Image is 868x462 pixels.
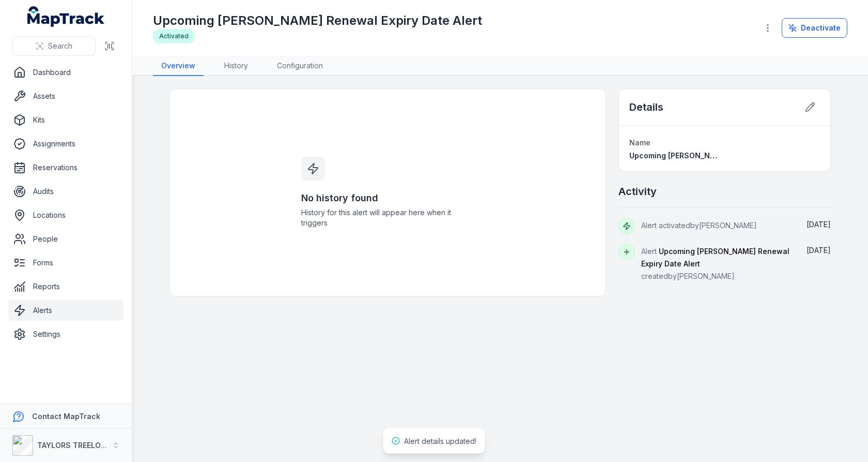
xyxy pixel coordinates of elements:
div: Activated [153,29,195,43]
a: People [8,229,123,249]
strong: TAYLORS TREELOPPING [37,441,123,450]
a: Configuration [269,56,331,76]
a: Locations [8,205,123,226]
h2: Activity [618,184,657,199]
button: Deactivate [782,18,847,38]
span: Alert details updated! [404,437,476,445]
a: Audits [8,181,123,202]
a: Overview [153,56,204,76]
span: Upcoming [PERSON_NAME] Renewal Expiry Date Alert [641,247,789,268]
h2: Details [629,100,663,114]
span: History for this alert will appear here when it triggers [301,207,475,228]
span: Alert created by [PERSON_NAME] [641,247,789,280]
a: Assets [8,86,123,107]
a: History [216,56,256,76]
a: Forms [8,252,123,273]
a: Alerts [8,300,123,321]
span: Upcoming [PERSON_NAME] Renewal Expiry Date Alert [629,151,824,160]
h3: No history found [301,191,475,205]
a: MapTrack [27,6,105,27]
a: Reports [8,276,123,297]
button: Search [12,36,96,56]
span: [DATE] [807,220,831,229]
a: Dashboard [8,62,123,83]
a: Kits [8,110,123,130]
a: Reservations [8,157,123,178]
strong: Contact MapTrack [32,412,100,421]
span: [DATE] [807,246,831,255]
time: 28/08/2025, 3:09:51 pm [807,220,831,229]
span: Alert activated by [PERSON_NAME] [641,221,757,230]
span: Name [629,138,650,147]
a: Assignments [8,133,123,154]
h1: Upcoming [PERSON_NAME] Renewal Expiry Date Alert [153,12,482,29]
time: 28/08/2025, 3:09:30 pm [807,246,831,255]
span: Search [48,41,72,51]
a: Settings [8,324,123,345]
